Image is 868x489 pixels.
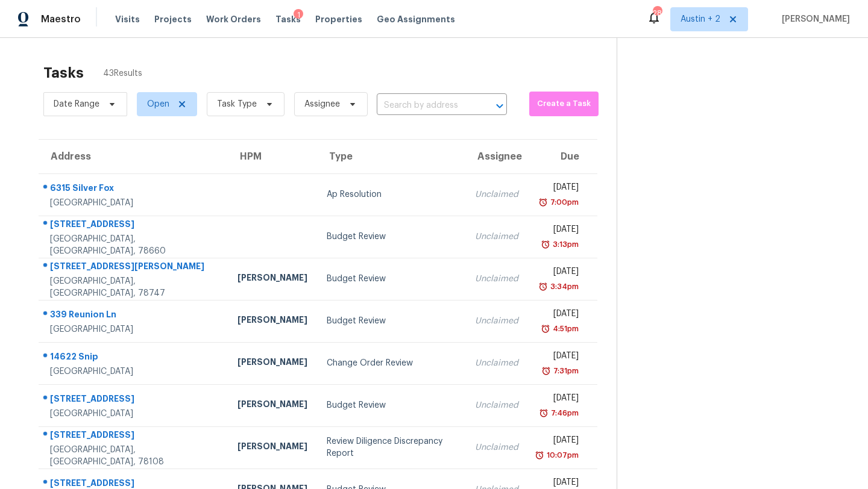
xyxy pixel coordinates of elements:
[528,140,597,173] th: Due
[327,399,456,411] div: Budget Review
[294,9,303,21] div: 1
[50,197,218,209] div: [GEOGRAPHIC_DATA]
[551,365,579,377] div: 7:31pm
[538,308,579,323] div: [DATE]
[475,315,518,327] div: Unclaimed
[475,273,518,285] div: Unclaimed
[50,323,218,335] div: [GEOGRAPHIC_DATA]
[304,98,340,110] span: Assignee
[327,435,456,459] div: Review Diligence Discrepancy Report
[538,434,579,449] div: [DATE]
[50,393,218,408] div: [STREET_ADDRESS]
[50,275,218,299] div: [GEOGRAPHIC_DATA], [GEOGRAPHIC_DATA], 78747
[377,13,455,25] span: Geo Assignments
[491,98,508,114] button: Open
[237,356,307,371] div: [PERSON_NAME]
[103,67,142,79] span: 43 Results
[39,140,228,173] th: Address
[539,407,549,419] img: Overdue Alarm Icon
[538,223,579,238] div: [DATE]
[275,15,301,23] span: Tasks
[681,13,720,25] span: Austin + 2
[327,273,456,285] div: Budget Review
[541,323,550,335] img: Overdue Alarm Icon
[475,441,518,453] div: Unclaimed
[237,398,307,413] div: [PERSON_NAME]
[50,444,218,468] div: [GEOGRAPHIC_DATA], [GEOGRAPHIC_DATA], 78108
[327,315,456,327] div: Budget Review
[50,308,218,323] div: 339 Reunion Ln
[538,181,579,196] div: [DATE]
[475,399,518,411] div: Unclaimed
[154,13,192,25] span: Projects
[541,238,550,251] img: Overdue Alarm Icon
[548,196,579,208] div: 7:00pm
[50,218,218,233] div: [STREET_ADDRESS]
[50,182,218,197] div: 6315 Silver Fox
[550,323,579,335] div: 4:51pm
[50,233,218,257] div: [GEOGRAPHIC_DATA], [GEOGRAPHIC_DATA], 78660
[43,67,84,79] h2: Tasks
[50,260,218,275] div: [STREET_ADDRESS][PERSON_NAME]
[548,281,579,293] div: 3:34pm
[327,188,456,201] div: Ap Resolution
[327,357,456,369] div: Change Order Review
[777,13,850,25] span: [PERSON_NAME]
[237,440,307,455] div: [PERSON_NAME]
[237,272,307,287] div: [PERSON_NAME]
[538,281,548,293] img: Overdue Alarm Icon
[529,92,599,116] button: Create a Task
[41,13,81,25] span: Maestro
[465,140,528,173] th: Assignee
[327,231,456,243] div: Budget Review
[653,7,661,19] div: 28
[550,238,579,251] div: 3:13pm
[538,196,548,208] img: Overdue Alarm Icon
[538,392,579,407] div: [DATE]
[217,98,257,110] span: Task Type
[147,98,169,110] span: Open
[228,140,317,173] th: HPM
[50,350,218,366] div: 14622 Snip
[538,266,579,281] div: [DATE]
[475,188,518,201] div: Unclaimed
[535,97,593,111] span: Create a Task
[475,357,518,369] div: Unclaimed
[377,96,473,115] input: Search by address
[237,314,307,329] div: [PERSON_NAME]
[315,13,362,25] span: Properties
[317,140,466,173] th: Type
[535,449,544,461] img: Overdue Alarm Icon
[544,449,579,461] div: 10:07pm
[206,13,261,25] span: Work Orders
[549,407,579,419] div: 7:46pm
[115,13,140,25] span: Visits
[54,98,99,110] span: Date Range
[541,365,551,377] img: Overdue Alarm Icon
[538,350,579,365] div: [DATE]
[475,231,518,243] div: Unclaimed
[50,429,218,444] div: [STREET_ADDRESS]
[50,366,218,378] div: [GEOGRAPHIC_DATA]
[50,408,218,420] div: [GEOGRAPHIC_DATA]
